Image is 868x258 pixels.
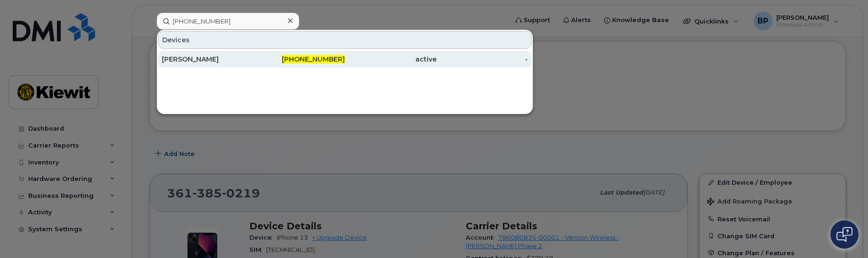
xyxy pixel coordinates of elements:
div: - [437,55,528,64]
img: Open chat [836,227,852,242]
div: Devices [158,31,532,49]
div: active [345,55,437,64]
input: Find something... [157,13,299,30]
span: [PHONE_NUMBER] [282,55,345,63]
div: [PERSON_NAME] [162,55,254,64]
a: [PERSON_NAME][PHONE_NUMBER]active- [158,51,532,68]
